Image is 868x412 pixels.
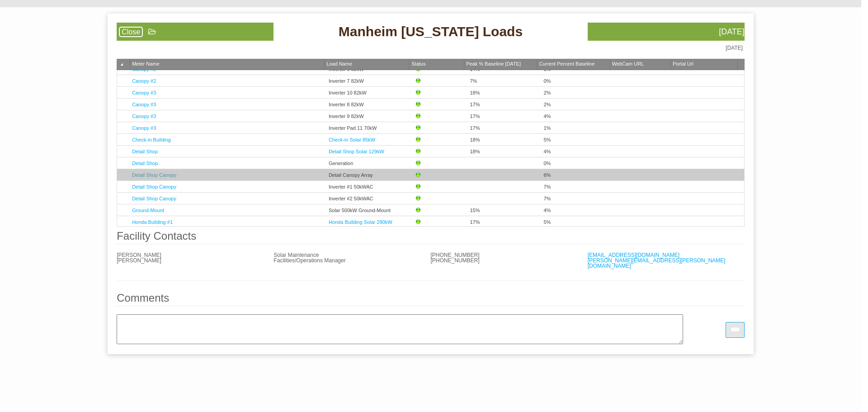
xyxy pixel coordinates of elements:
img: Up [415,171,422,179]
span: Peak % Baseline [DATE] [466,61,521,66]
td: Inverter 10 82kW [327,87,413,99]
td: 18% [468,146,542,157]
td: 18% [468,134,542,146]
td: 17% [468,122,542,134]
th: Meter Name [130,59,325,70]
td: 7% [468,75,542,87]
td: 5% [542,216,615,228]
td: Inverter #1 50kWAC [327,181,413,193]
a: Canopy #2 [132,78,156,84]
img: Up [415,89,422,96]
td: 2% [542,87,615,99]
span: WebCam URL [612,61,644,66]
span: [PERSON_NAME] [117,257,161,264]
span: Status [411,61,425,66]
a: Check-in Solar 85kW [329,137,375,142]
td: Inverter #2 50kWAC [327,193,413,204]
td: 1% [542,122,615,134]
span: Facilities/Operations Manager [274,257,345,264]
td: 7% [542,181,615,193]
a: Detail Shop Canopy [132,172,176,178]
img: Up [415,113,422,120]
a: Canopy #3 [132,102,156,107]
td: Inverter 8 82kW [327,99,413,110]
a: [EMAIL_ADDRESS][DOMAIN_NAME] [588,252,679,258]
span: Current Percent Baseline [539,61,594,66]
td: Solar 500kW Ground-Mount [327,204,413,216]
td: 0% [542,157,615,169]
span: Manheim [US_STATE] Loads [339,23,523,41]
img: Up [415,160,422,167]
a: Detail Shop [132,161,158,166]
span: Solar Maintenance [274,252,319,258]
th: WebCam URL [610,59,671,70]
legend: Comments [117,293,745,306]
a: Canopy #3 [132,114,156,119]
td: Detail Canopy Array [327,169,413,181]
div: [DATE] [588,28,745,36]
td: Inverter 9 82kW [327,110,413,122]
img: Up [415,207,422,214]
td: 4% [542,204,615,216]
span: Load Name [326,61,352,66]
img: Up [415,136,422,143]
a: Canopy #3 [132,125,156,131]
td: 4% [542,110,615,122]
img: Up [415,101,422,108]
th: Peak % Baseline Yesterday [464,59,537,70]
td: 17% [468,99,542,110]
img: Up [415,77,422,85]
span: Portal Url [673,61,693,66]
a: Honda Building Solar 280kW [329,219,392,225]
a: Detail Shop [132,149,158,154]
a: Detail Shop Solar 129kW [329,149,384,154]
span: [PHONE_NUMBER] [431,252,480,258]
td: 2% [542,99,615,110]
td: 18% [468,87,542,99]
img: Up [415,148,422,155]
td: 17% [468,216,542,228]
span: [PERSON_NAME] [117,252,161,258]
td: 6% [542,169,615,181]
td: 15% [468,204,542,216]
a: Honda Building #1 [132,219,173,225]
div: [DATE] [586,45,743,51]
img: Up [415,195,422,202]
td: 5% [542,134,615,146]
td: 4% [542,146,615,157]
th: Load Name [325,59,410,70]
a: Close [119,27,143,37]
img: Up [415,124,422,132]
th: Status [410,59,464,70]
a: [PERSON_NAME][EMAIL_ADDRESS][PERSON_NAME][DOMAIN_NAME] [588,257,726,269]
span: Meter Name [132,61,160,66]
a: Check-in Building [132,137,171,142]
img: Up [415,218,422,226]
span: [PHONE_NUMBER] [431,257,480,264]
th: Portal Url [671,59,738,70]
td: 7% [542,193,615,204]
legend: Facility Contacts [117,231,745,244]
a: Detail Shop Canopy [132,184,176,189]
td: Inverter Pad 11 70kW [327,122,413,134]
a: Detail Shop Canopy [132,196,176,201]
td: 0% [542,75,615,87]
a: Ground-Mount [132,208,164,213]
td: Inverter 7 82kW [327,75,413,87]
td: Generation [327,157,413,169]
img: Up [415,183,422,190]
td: 17% [468,110,542,122]
th: Current Percent Baseline [537,59,610,70]
a: Canopy #3 [132,90,156,95]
